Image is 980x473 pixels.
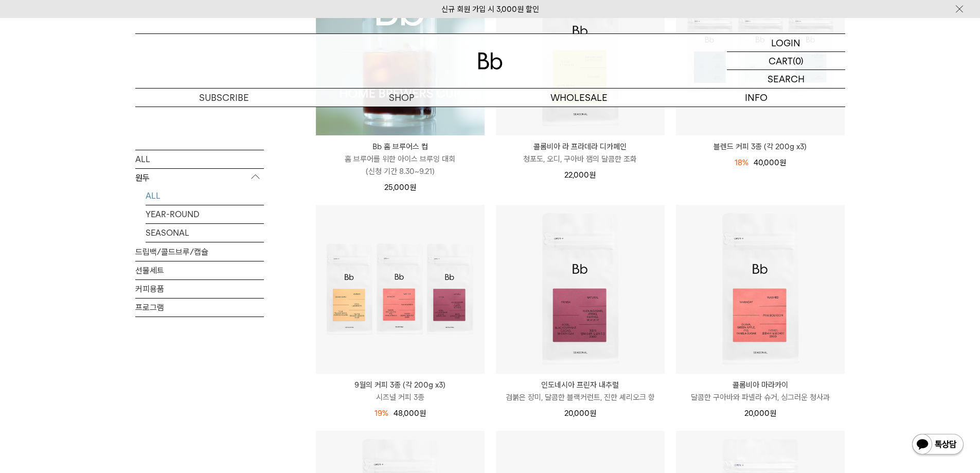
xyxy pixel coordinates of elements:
span: 40,000 [754,158,786,167]
img: 로고 [478,52,503,69]
p: WHOLESALE [490,89,668,107]
p: LOGIN [771,34,800,51]
a: 드립백/콜드브루/캡슐 [135,242,264,260]
div: 19% [375,407,388,419]
a: SHOP [313,89,490,107]
span: 48,000 [394,409,426,418]
span: 원 [770,409,776,418]
p: 청포도, 오디, 구아바 잼의 달콤한 조화 [496,153,665,165]
p: 홈 브루어를 위한 아이스 브루잉 대회 (신청 기간 8.30~9.21) [316,153,485,178]
p: 콜롬비아 라 프라데라 디카페인 [496,141,665,153]
img: 카카오톡 채널 1:1 채팅 버튼 [911,433,965,458]
a: SEASONAL [146,223,264,241]
a: 블렌드 커피 3종 (각 200g x3) [676,141,845,153]
a: 콜롬비아 마라카이 달콤한 구아바와 파넬라 슈거, 싱그러운 청사과 [676,379,845,404]
p: 콜롬비아 마라카이 [676,379,845,391]
p: 검붉은 장미, 달콤한 블랙커런트, 진한 셰리오크 향 [496,391,665,404]
a: CART (0) [727,52,845,70]
p: 9월의 커피 3종 (각 200g x3) [316,379,485,391]
p: 시즈널 커피 3종 [316,391,485,404]
span: 22,000 [564,170,596,180]
a: 9월의 커피 3종 (각 200g x3) 시즈널 커피 3종 [316,379,485,404]
p: SEARCH [768,70,805,88]
p: INFO [668,89,845,107]
p: CART [769,52,793,69]
img: 9월의 커피 3종 (각 200g x3) [316,205,485,374]
a: YEAR-ROUND [146,205,264,223]
span: 원 [779,158,786,167]
a: LOGIN [727,34,845,52]
span: 20,000 [744,409,776,418]
a: 커피용품 [135,279,264,297]
span: 20,000 [564,409,596,418]
span: 원 [419,409,426,418]
a: 콜롬비아 라 프라데라 디카페인 청포도, 오디, 구아바 잼의 달콤한 조화 [496,141,665,165]
a: 신규 회원 가입 시 3,000원 할인 [441,5,539,14]
img: 인도네시아 프린자 내추럴 [496,205,665,374]
span: 원 [409,183,416,192]
img: 콜롬비아 마라카이 [676,205,845,374]
a: 프로그램 [135,298,264,316]
div: 18% [735,156,749,169]
a: 선물세트 [135,261,264,279]
a: ALL [146,186,264,204]
p: 원두 [135,168,264,187]
a: SUBSCRIBE [135,89,313,107]
p: 인도네시아 프린자 내추럴 [496,379,665,391]
span: 원 [590,409,596,418]
a: Bb 홈 브루어스 컵 홈 브루어를 위한 아이스 브루잉 대회(신청 기간 8.30~9.21) [316,141,485,178]
p: Bb 홈 브루어스 컵 [316,141,485,153]
a: ALL [135,150,264,168]
p: 달콤한 구아바와 파넬라 슈거, 싱그러운 청사과 [676,391,845,404]
p: (0) [793,52,804,69]
a: 인도네시아 프린자 내추럴 검붉은 장미, 달콤한 블랙커런트, 진한 셰리오크 향 [496,379,665,404]
span: 원 [589,170,596,180]
span: 25,000 [384,183,416,192]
